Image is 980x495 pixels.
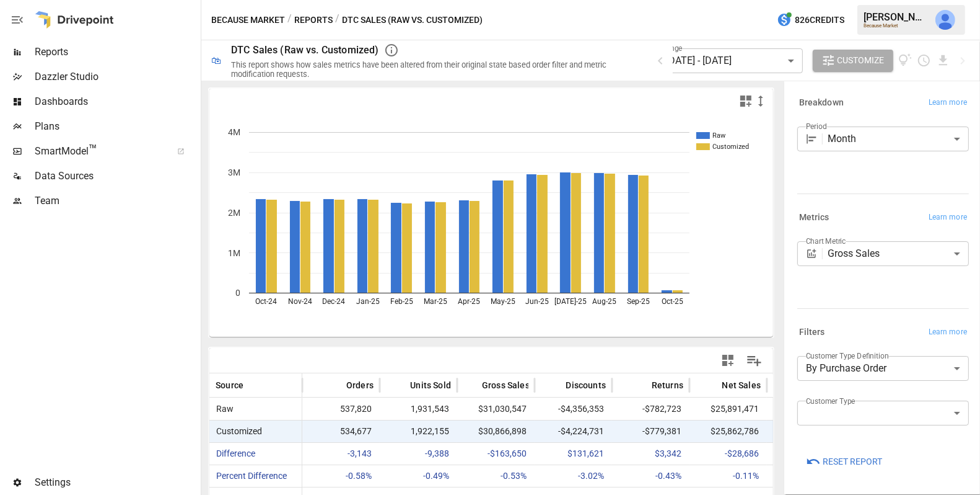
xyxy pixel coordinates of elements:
span: Learn more [929,326,967,339]
text: 3M [228,167,240,177]
text: Dec-24 [323,297,346,306]
text: Customized [712,143,749,151]
span: Difference [211,443,255,465]
span: 1,922,155 [386,421,451,442]
span: -$163,650 [463,443,528,465]
span: $25,891,471 [696,398,761,420]
div: This report shows how sales metrics have been altered from their original state based order filte... [231,60,638,79]
span: -0.11% [696,465,761,487]
button: Julie Wilton [928,2,963,37]
text: Oct-24 [255,297,277,306]
span: -0.49% [386,465,451,487]
span: Units Sold [410,379,451,391]
span: Customize [838,53,885,68]
span: SmartModel [35,144,164,159]
text: Feb-25 [390,297,413,306]
span: 537,820 [308,398,374,420]
button: Download report [936,53,950,68]
span: -3,143 [308,443,374,465]
label: Customer Type Definition [806,350,889,361]
span: Learn more [929,97,967,109]
span: Data Sources [35,169,198,184]
span: Team [35,194,198,208]
span: Source [216,379,243,391]
text: Apr-25 [458,297,481,306]
span: Percent Difference [211,465,287,487]
button: Manage Columns [740,347,768,375]
div: [PERSON_NAME] [864,11,928,23]
span: Learn more [929,212,967,224]
div: / [335,12,339,28]
button: Schedule report [917,53,931,68]
button: Sort [392,377,409,394]
h6: Metrics [799,211,829,225]
button: Sort [547,377,564,394]
span: $3,342 [618,443,683,465]
span: -$28,686 [696,443,761,465]
span: Reset Report [823,454,882,470]
svg: A chart. [209,114,774,337]
div: [DATE] - [DATE] [666,48,802,73]
text: Mar-25 [424,297,447,306]
text: [DATE]-25 [554,297,587,306]
label: Customer Type [806,396,855,406]
span: -9,388 [386,443,451,465]
span: -$4,356,353 [541,398,606,420]
h6: Breakdown [799,96,844,110]
text: 0 [235,288,240,298]
button: View documentation [898,50,912,72]
text: Jan-25 [356,297,380,306]
button: Reports [294,12,333,28]
span: -$782,723 [618,398,683,420]
span: 826 Credits [795,12,844,28]
span: Customized [211,421,262,442]
button: 826Credits [772,9,849,32]
button: Sort [703,377,720,394]
span: Reports [35,45,198,60]
img: Julie Wilton [935,10,955,30]
span: Dazzler Studio [35,69,198,84]
text: Oct-25 [662,297,683,306]
label: Date Range [644,43,683,53]
button: Sort [633,377,650,394]
div: Gross Sales [828,241,969,266]
div: 🛍 [211,55,221,66]
span: Discounts [566,379,606,391]
text: May-25 [491,297,515,306]
div: DTC Sales (Raw vs. Customized) [231,44,379,56]
div: Month [828,127,969,151]
span: 534,677 [308,421,374,442]
span: Net Sales [722,379,761,391]
span: 1,931,543 [386,398,451,420]
span: -0.43% [618,465,683,487]
span: -$779,381 [618,421,683,442]
text: Sep-25 [627,297,650,306]
label: Chart Metric [806,236,846,246]
span: -$4,224,731 [541,421,606,442]
span: ™ [89,142,97,158]
button: Because Market [211,12,285,28]
span: $131,621 [541,443,606,465]
span: $30,866,898 [463,421,528,442]
text: 2M [228,208,240,218]
text: 4M [228,127,240,137]
span: Settings [35,475,198,490]
div: / [287,12,292,28]
button: Reset Report [797,450,891,473]
label: Period [806,121,827,132]
div: By Purchase Order [797,356,969,381]
span: -0.58% [308,465,374,487]
h6: Filters [799,326,825,339]
text: Raw [712,132,726,140]
span: Plans [35,119,198,134]
button: Sort [463,377,481,394]
div: Because Market [864,23,928,29]
text: Jun-25 [525,297,549,306]
button: Customize [813,50,893,72]
text: Aug-25 [592,297,616,306]
button: Sort [328,377,345,394]
span: -3.02% [541,465,606,487]
span: -0.53% [463,465,528,487]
